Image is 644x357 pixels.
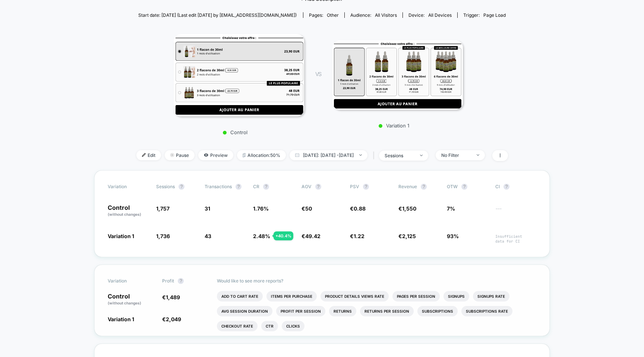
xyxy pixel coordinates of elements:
[253,184,259,189] span: CR
[363,184,369,190] button: ?
[354,205,366,212] span: 0.88
[305,233,321,239] span: 49.42
[327,12,339,18] span: other
[495,234,536,244] span: Insufficient data for CI
[447,233,459,239] span: 93%
[253,233,270,239] span: 2.48 %
[205,233,211,239] span: 43
[359,154,362,156] img: end
[402,233,416,239] span: 2,125
[402,205,416,212] span: 1,550
[309,12,339,18] div: Pages:
[463,12,506,18] div: Trigger:
[166,316,181,322] span: 2,049
[205,205,210,212] span: 31
[156,184,175,189] span: Sessions
[282,321,304,331] li: Clicks
[398,205,416,212] span: €
[263,184,269,190] button: ?
[443,291,469,301] li: Signups
[398,233,416,239] span: €
[108,205,149,217] p: Control
[253,205,269,212] span: 1.76 %
[360,306,414,316] li: Returns Per Session
[162,316,181,322] span: €
[477,154,479,156] img: end
[108,316,134,322] span: Variation 1
[402,12,457,18] span: Device:
[447,205,455,212] span: 7%
[495,184,536,190] span: CI
[332,40,463,110] img: Variation 1 main
[166,294,180,300] span: 1,489
[398,184,417,189] span: Revenue
[315,184,321,190] button: ?
[274,231,293,240] div: + 40.4 %
[217,278,537,284] p: Would like to see more reports?
[302,184,312,189] span: AOV
[428,12,452,18] span: all devices
[236,184,241,190] button: ?
[302,233,321,239] span: €
[421,184,427,190] button: ?
[142,153,146,157] img: edit
[295,153,299,157] img: calendar
[156,205,170,212] span: 1,757
[354,233,364,239] span: 1.22
[503,184,509,190] button: ?
[170,153,174,157] img: end
[483,12,506,18] span: Page Load
[350,184,359,189] span: PSV
[266,291,317,301] li: Items Per Purchase
[350,12,397,18] div: Audience:
[329,123,459,129] p: Variation 1
[420,155,423,156] img: end
[198,150,233,160] span: Preview
[162,294,180,300] span: €
[290,150,367,160] span: [DATE]: [DATE] - [DATE]
[162,278,174,284] span: Profit
[302,205,312,212] span: €
[174,34,304,116] img: Control main
[170,129,300,135] p: Control
[315,71,321,77] span: VS
[205,184,232,189] span: Transactions
[237,150,286,160] span: Allocation: 50%
[165,150,195,160] span: Pause
[392,291,440,301] li: Pages Per Session
[243,153,246,157] img: rebalance
[108,301,141,305] span: (without changes)
[473,291,509,301] li: Signups Rate
[108,233,134,239] span: Variation 1
[108,212,141,217] span: (without changes)
[305,205,312,212] span: 50
[108,278,149,284] span: Variation
[441,152,471,158] div: No Filter
[261,321,278,331] li: Ctr
[385,153,414,158] div: sessions
[350,233,364,239] span: €
[217,321,258,331] li: Checkout Rate
[217,291,263,301] li: Add To Cart Rate
[276,306,325,316] li: Profit Per Session
[138,12,297,18] span: Start date: [DATE] (Last edit [DATE] by [EMAIL_ADDRESS][DOMAIN_NAME])
[178,278,184,284] button: ?
[136,150,161,160] span: Edit
[321,291,389,301] li: Product Details Views Rate
[375,12,397,18] span: All Visitors
[108,293,155,306] p: Control
[371,150,379,161] span: |
[179,184,184,190] button: ?
[350,205,366,212] span: €
[156,233,170,239] span: 1,736
[108,184,149,190] span: Variation
[461,306,512,316] li: Subscriptions Rate
[417,306,458,316] li: Subscriptions
[217,306,272,316] li: Avg Session Duration
[495,206,536,217] span: ---
[447,184,488,190] span: OTW
[461,184,467,190] button: ?
[329,306,356,316] li: Returns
